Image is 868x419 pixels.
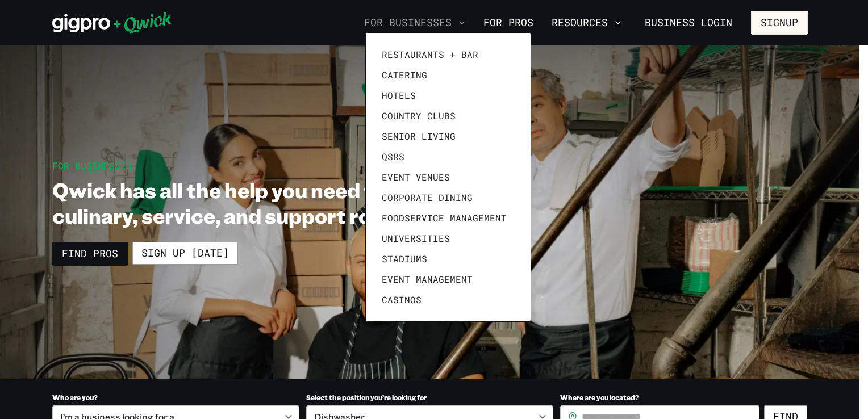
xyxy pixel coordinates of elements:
span: Hotels [382,90,416,101]
span: Catering [382,69,427,81]
span: Senior Living [382,131,456,142]
span: Foodservice Management [382,212,507,224]
span: Corporate Dining [382,192,473,203]
span: Casinos [382,294,422,305]
span: Event Venues [382,171,450,183]
span: Country Clubs [382,110,456,121]
span: Event Management [382,274,473,285]
span: Restaurants + Bar [382,49,478,60]
span: Stadiums [382,253,427,265]
span: QSRs [382,151,404,162]
span: Universities [382,233,450,244]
